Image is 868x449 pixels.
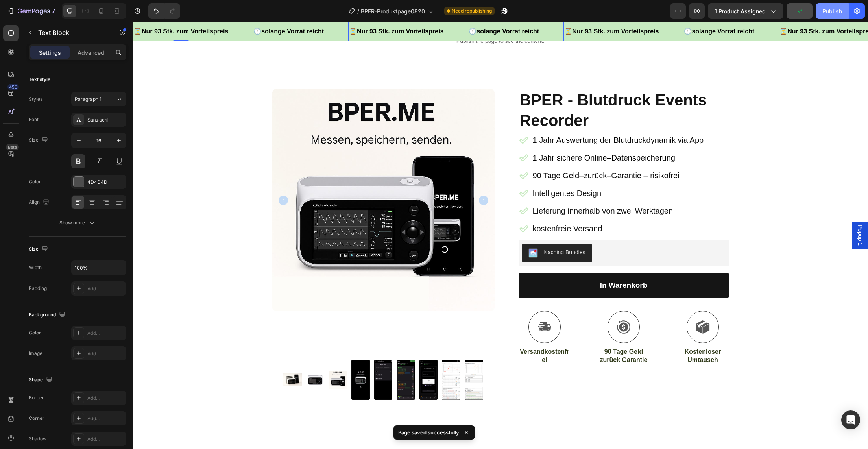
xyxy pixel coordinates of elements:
[361,7,425,15] span: BPER-Produktpage0820
[29,197,51,208] div: Align
[216,6,224,13] span: ⏳
[724,203,731,224] span: Popup 1
[386,251,596,276] button: In Warenkorb
[387,326,437,342] p: Versandkostenfrei
[816,3,849,19] button: Publish
[396,226,405,236] img: KachingBundles.png
[39,48,61,57] p: Settings
[7,84,19,90] div: 450
[78,48,104,57] p: Advanced
[452,7,492,15] span: Need republishing
[29,285,47,292] div: Padding
[357,7,359,15] span: /
[133,22,868,449] iframe: Design area
[708,3,783,19] button: 1 product assigned
[400,131,543,140] span: 1 Jahr sichere Online–Datenspeicherung
[390,222,459,240] button: Kaching Bundles
[1,6,9,13] span: ⏳
[6,144,19,150] div: Beta
[647,6,655,13] span: ⏳
[87,179,124,186] div: 4D4D4D
[146,174,155,183] button: Carousel Back Arrow
[386,67,596,109] h1: BPER - Blutdruck Events Recorder
[841,410,860,429] div: Open Intercom Messenger
[87,415,124,422] div: Add...
[400,149,547,158] span: 90 Tage Geld–zurück–Garantie – risikofrei
[344,6,406,13] span: solange Vorrat reicht
[29,135,50,146] div: Size
[715,7,766,15] span: 1 product assigned
[0,3,96,16] div: Rich Text Editor. Editing area: main
[400,114,571,122] span: 1 Jahr Auswertung der Blutdruckdynamik via App
[87,350,124,357] div: Add...
[400,165,571,177] p: Intelligentes Design
[545,326,595,342] p: Kostenloser Umtausch
[346,174,356,183] button: Carousel Next Arrow
[59,219,96,227] div: Show more
[29,216,126,230] button: Show more
[29,178,41,185] div: Color
[29,394,44,401] div: Border
[412,226,453,235] div: Kaching Bundles
[87,330,124,337] div: Add...
[336,6,344,13] span: 🕒
[87,436,124,443] div: Add...
[3,3,59,19] button: 7
[71,92,126,106] button: Paragraph 1
[29,350,42,357] div: Image
[29,96,42,103] div: Styles
[29,116,39,123] div: Font
[400,201,571,212] p: kostenfreie Versand
[29,310,67,320] div: Background
[72,261,126,275] input: Auto
[29,329,41,336] div: Color
[75,96,102,103] span: Paragraph 1
[87,285,124,292] div: Add...
[52,6,55,16] p: 7
[87,395,124,402] div: Add...
[29,244,50,255] div: Size
[822,7,842,15] div: Publish
[466,326,516,342] p: 90 Tage Geld zurück Garantie
[29,415,44,422] div: Corner
[29,435,47,442] div: Shadow
[121,6,129,13] span: 🕒
[29,76,50,83] div: Text style
[440,6,526,13] span: Nur 93 Stk. zum Vorteilspreis
[467,259,515,268] div: In Warenkorb
[87,116,124,124] div: Sans-serif
[129,6,191,13] span: solange Vorrat reicht
[432,6,440,13] span: ⏳
[400,183,571,195] p: Lieferung innerhalb von zwei Werktagen
[9,6,96,13] span: Nur 93 Stk. zum Vorteilspreis
[38,28,105,37] p: Text Block
[29,375,54,385] div: Shape
[29,264,42,271] div: Width
[655,6,741,13] span: Nur 93 Stk. zum Vorteilspreis
[559,6,622,13] span: solange Vorrat reicht
[148,3,180,19] div: Undo/Redo
[224,6,311,13] span: Nur 93 Stk. zum Vorteilspreis
[398,429,459,436] p: Page saved successfully
[551,6,559,13] span: 🕒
